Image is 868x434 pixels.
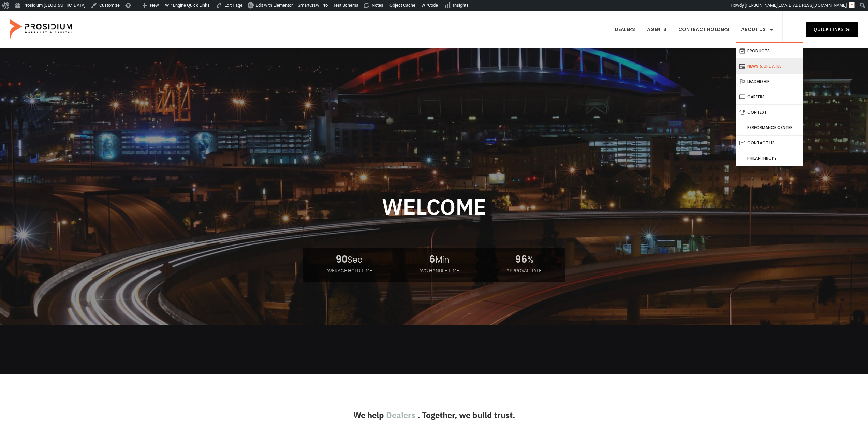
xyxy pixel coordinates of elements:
a: Quick Links [806,22,858,37]
span: Quick Links [814,25,843,34]
span: [PERSON_NAME][EMAIL_ADDRESS][DOMAIN_NAME] [745,3,847,8]
ul: About Us [736,42,803,166]
span: . Together, we build trust. [417,407,515,423]
a: Leadership [736,74,803,89]
span: Insights [453,3,469,8]
a: Performance Center [736,120,803,135]
nav: Menu [609,17,779,42]
a: About Us [736,17,779,42]
a: Dealers [609,17,640,42]
a: Contract Holders [673,17,734,42]
span: We help [353,407,384,423]
span: Edit with Elementor [256,3,293,8]
a: Philanthropy [736,151,803,166]
a: Contest [736,105,803,120]
a: Products [736,43,803,58]
a: Careers [736,89,803,104]
a: News & Updates [736,59,803,74]
a: Agents [642,17,672,42]
a: Contact Us [736,136,803,151]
